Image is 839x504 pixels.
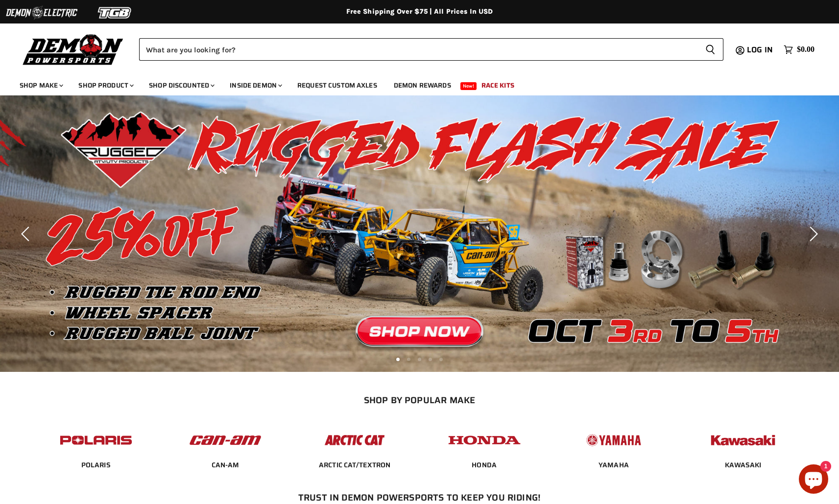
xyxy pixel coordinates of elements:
[20,32,127,67] img: Demon Powersports
[407,358,410,361] li: Page dot 2
[71,75,140,95] a: Shop Product
[212,460,240,469] a: CAN-AM
[697,38,723,61] button: Search
[51,492,788,503] h2: Trust In Demon Powersports To Keep You Riding!
[418,358,421,361] li: Page dot 3
[802,224,822,244] button: Next
[319,460,391,470] span: ARCTIC CAT/TEXTRON
[290,75,384,95] a: Request Custom Axles
[747,44,773,56] span: Log in
[78,3,152,22] img: TGB Logo 2
[474,75,522,95] a: Race Kits
[439,358,443,361] li: Page dot 5
[472,460,497,470] span: HONDA
[142,75,220,95] a: Shop Discounted
[5,3,78,22] img: Demon Electric Logo 2
[429,358,432,361] li: Page dot 4
[316,425,393,455] img: POPULAR_MAKE_logo_3_027535af-6171-4c5e-a9bc-f0eccd05c5d6.jpg
[212,460,240,470] span: CAN-AM
[599,460,629,469] a: YAMAHA
[446,425,523,455] img: POPULAR_MAKE_logo_4_4923a504-4bac-4306-a1be-165a52280178.jpg
[319,460,391,469] a: ARCTIC CAT/TEXTRON
[472,460,497,469] a: HONDA
[386,75,458,95] a: Demon Rewards
[12,75,69,95] a: Shop Make
[779,43,819,57] a: $0.00
[575,425,652,455] img: POPULAR_MAKE_logo_5_20258e7f-293c-4aac-afa8-159eaa299126.jpg
[797,45,815,54] span: $0.00
[40,395,799,405] h2: SHOP BY POPULAR MAKE
[705,425,781,455] img: POPULAR_MAKE_logo_6_76e8c46f-2d1e-4ecc-b320-194822857d41.jpg
[17,224,37,244] button: Previous
[139,38,697,61] input: Search
[743,46,779,54] a: Log in
[139,38,723,61] form: Product
[58,425,134,455] img: POPULAR_MAKE_logo_2_dba48cf1-af45-46d4-8f73-953a0f002620.jpg
[796,464,831,496] inbox-online-store-chat: Shopify online store chat
[599,460,629,470] span: YAMAHA
[222,75,288,95] a: Inside Demon
[81,460,111,470] span: POLARIS
[725,460,761,470] span: KAWASAKI
[460,82,477,90] span: New!
[28,7,812,16] div: Free Shipping Over $75 | All Prices In USD
[81,460,111,469] a: POLARIS
[12,71,812,95] ul: Main menu
[396,358,400,361] li: Page dot 1
[725,460,761,469] a: KAWASAKI
[187,425,264,455] img: POPULAR_MAKE_logo_1_adc20308-ab24-48c4-9fac-e3c1a623d575.jpg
